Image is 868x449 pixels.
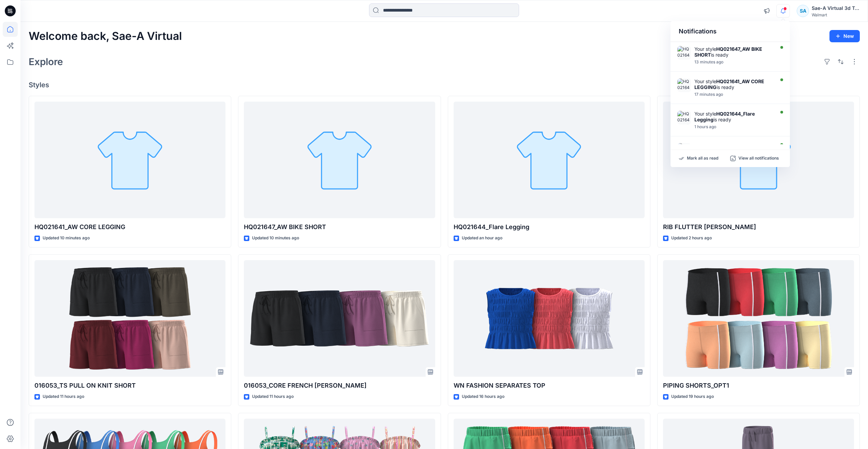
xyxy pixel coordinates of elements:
p: 016053_CORE FRENCH [PERSON_NAME] [244,381,435,390]
div: Tuesday, August 19, 2025 00:41 [694,124,773,129]
div: Sae-A Virtual 3d Team [812,4,859,12]
strong: HQ021641_AW CORE LEGGING [694,78,764,90]
p: Updated 16 hours ago [462,393,504,400]
a: PIPING SHORTS_OPT1 [663,260,854,377]
h2: Welcome back, Sae-A Virtual [29,30,182,43]
p: RIB FLUTTER [PERSON_NAME] [663,222,854,232]
p: View all notifications [738,155,779,162]
div: Walmart [812,12,859,17]
p: HQ021647_AW BIKE SHORT [244,222,435,232]
strong: HQ021644_Flare Legging [694,111,755,122]
div: Your style is ready [694,78,773,90]
strong: RIB FLUTTER [PERSON_NAME] [694,143,746,155]
p: Updated 10 minutes ago [43,235,90,242]
strong: HQ021647_AW BIKE SHORT [694,46,762,58]
h2: Explore [29,56,63,67]
p: Updated an hour ago [462,235,502,242]
div: Your style is ready [694,46,773,58]
a: HQ021647_AW BIKE SHORT [244,102,435,219]
p: Updated 11 hours ago [43,393,84,400]
p: PIPING SHORTS_OPT1 [663,381,854,390]
button: New [829,30,860,42]
img: HQ021644_Soft silver [677,111,691,124]
p: Updated 2 hours ago [671,235,712,242]
p: Updated 10 minutes ago [252,235,299,242]
p: Updated 19 hours ago [671,393,714,400]
div: Notifications [671,21,790,42]
img: RIB FLUTTER HENLEY_REV2_SOFT SILVER [677,143,691,157]
div: Your style has been updated with version [694,143,773,178]
a: RIB FLUTTER HENLEY [663,102,854,219]
p: WN FASHION SEPARATES TOP [454,381,645,390]
img: HQ021641_SOFT SILVER [677,78,691,92]
a: WN FASHION SEPARATES TOP [454,260,645,377]
div: Tuesday, August 19, 2025 01:44 [694,92,773,97]
p: HQ021644_Flare Legging [454,222,645,232]
div: SA [797,5,809,17]
a: HQ021644_Flare Legging [454,102,645,219]
a: HQ021641_AW CORE LEGGING [34,102,225,219]
div: Tuesday, August 19, 2025 01:48 [694,60,773,64]
p: 016053_TS PULL ON KNIT SHORT [34,381,225,390]
h4: Styles [29,81,860,89]
div: Your style is ready [694,111,773,122]
a: 016053_CORE FRENCH TERRY [244,260,435,377]
p: HQ021641_AW CORE LEGGING [34,222,225,232]
a: 016053_TS PULL ON KNIT SHORT [34,260,225,377]
p: Updated 11 hours ago [252,393,294,400]
img: HQ021647_SOFT SILVER [677,46,691,60]
p: Mark all as read [687,155,718,162]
